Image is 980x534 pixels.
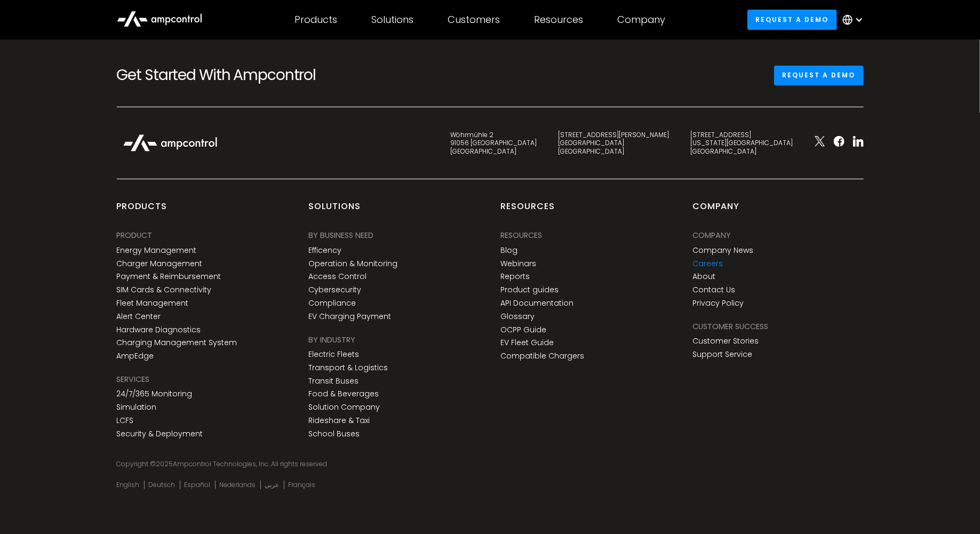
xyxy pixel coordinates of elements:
div: Solutions [371,14,413,26]
a: EV Fleet Guide [501,338,554,347]
div: Products [294,14,337,26]
a: Charger Management [117,259,203,268]
a: Webinars [501,259,537,268]
a: Careers [693,259,723,268]
a: Hardware Diagnostics [117,325,201,334]
a: LCFS [117,416,134,425]
a: Electric Fleets [309,350,360,359]
a: Customer Stories [693,337,759,346]
div: Company [693,201,740,221]
div: Resources [534,14,583,26]
img: Ampcontrol Logo [117,129,224,157]
div: Wöhrmühle 2 91056 [GEOGRAPHIC_DATA] [GEOGRAPHIC_DATA] [451,131,537,156]
a: Cybersecurity [309,285,362,294]
a: Solution Company [309,403,380,412]
h2: Get Started With Ampcontrol [117,66,352,84]
a: Request a demo [747,10,837,29]
a: Efficency [309,246,342,255]
a: Contact Us [693,285,736,294]
div: Company [693,229,731,241]
div: Customer success [693,321,769,332]
div: Copyright © Ampcontrol Technologies, Inc. All rights reserved [117,460,864,468]
a: Français [289,481,316,489]
a: Food & Beverages [309,389,379,398]
div: PRODUCT [117,229,153,241]
div: Customers [448,14,500,26]
a: Security & Deployment [117,429,203,439]
a: English [117,481,140,489]
a: Nederlands [220,481,256,489]
a: Energy Management [117,246,197,255]
a: Company News [693,246,754,255]
div: Resources [501,201,555,221]
a: SIM Cards & Connectivity [117,285,212,294]
a: Product guides [501,285,559,294]
div: [STREET_ADDRESS] [US_STATE][GEOGRAPHIC_DATA] [GEOGRAPHIC_DATA] [691,131,793,156]
a: Fleet Management [117,299,189,308]
div: SERVICES [117,373,150,385]
a: API Documentation [501,299,574,308]
div: Solutions [309,201,361,221]
a: Deutsch [149,481,176,489]
a: Payment & Reimbursement [117,272,221,281]
a: Access Control [309,272,367,281]
a: Compatible Chargers [501,352,585,361]
span: 2025 [156,459,173,468]
div: BY INDUSTRY [309,334,356,346]
a: Transport & Logistics [309,363,388,372]
a: School Buses [309,429,360,439]
a: Charging Management System [117,338,237,347]
a: Operation & Monitoring [309,259,398,268]
a: Compliance [309,299,356,308]
a: Reports [501,272,530,281]
a: About [693,272,716,281]
div: Resources [501,229,543,241]
a: EV Charging Payment [309,312,392,321]
div: [STREET_ADDRESS][PERSON_NAME] [GEOGRAPHIC_DATA] [GEOGRAPHIC_DATA] [559,131,670,156]
div: BY BUSINESS NEED [309,229,374,241]
div: products [117,201,168,221]
a: Rideshare & Taxi [309,416,370,425]
a: Alert Center [117,312,161,321]
a: OCPP Guide [501,325,547,334]
a: Español [185,481,211,489]
a: Privacy Policy [693,299,744,308]
a: AmpEdge [117,352,154,361]
a: Transit Buses [309,377,359,386]
a: 24/7/365 Monitoring [117,389,193,398]
a: Glossary [501,312,535,321]
a: Request a demo [774,66,864,85]
div: Company [617,14,665,26]
a: Support Service [693,350,753,359]
a: عربي [265,481,280,489]
a: Simulation [117,403,157,412]
a: Blog [501,246,518,255]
